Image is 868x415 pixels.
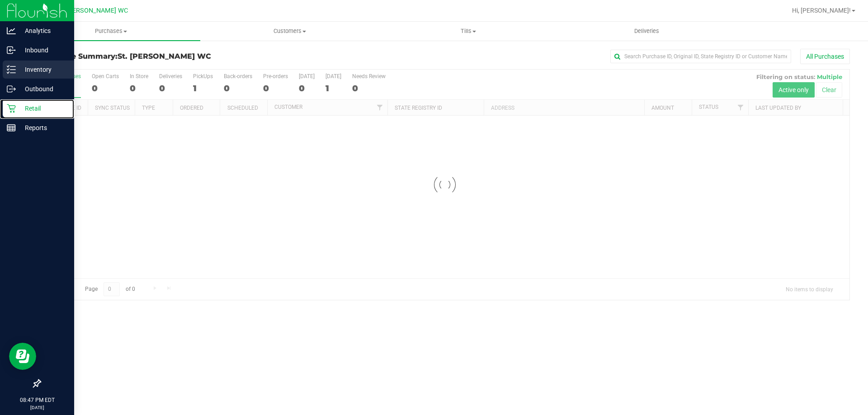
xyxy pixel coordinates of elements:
button: All Purchases [800,49,850,64]
p: Inventory [16,64,70,75]
p: [DATE] [4,404,70,411]
a: Deliveries [557,22,736,41]
p: Reports [16,122,70,133]
span: St. [PERSON_NAME] WC [118,52,211,61]
inline-svg: Inventory [7,65,16,74]
span: Hi, [PERSON_NAME]! [792,7,851,14]
p: 08:47 PM EDT [4,396,70,404]
inline-svg: Outbound [7,84,16,93]
inline-svg: Reports [7,123,16,132]
h3: Purchase Summary: [40,52,310,61]
span: Deliveries [622,27,671,35]
p: Retail [16,103,70,114]
p: Inbound [16,45,70,56]
span: Tills [379,27,557,35]
inline-svg: Inbound [7,46,16,55]
input: Search Purchase ID, Original ID, State Registry ID or Customer Name... [610,50,791,63]
span: Purchases [22,27,200,35]
span: Customers [201,27,378,35]
p: Analytics [16,25,70,36]
span: St. [PERSON_NAME] WC [57,7,128,14]
iframe: Resource center [9,343,36,370]
p: Outbound [16,84,70,94]
a: Tills [379,22,557,41]
a: Purchases [22,22,200,41]
inline-svg: Retail [7,104,16,113]
a: Customers [200,22,379,41]
inline-svg: Analytics [7,26,16,35]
